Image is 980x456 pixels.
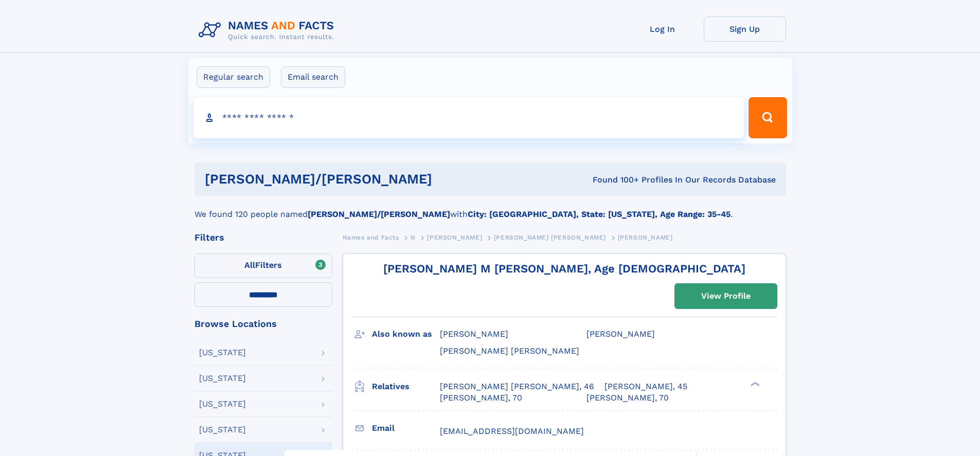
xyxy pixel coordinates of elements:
[440,329,508,339] span: [PERSON_NAME]
[199,400,246,408] div: [US_STATE]
[372,378,440,395] h3: Relatives
[512,174,776,186] div: Found 100+ Profiles In Our Records Database
[675,284,777,308] a: View Profile
[199,374,246,382] div: [US_STATE]
[494,234,606,241] span: [PERSON_NAME] [PERSON_NAME]
[372,325,440,343] h3: Also known as
[205,173,512,186] h1: [PERSON_NAME]/[PERSON_NAME]
[194,319,332,329] div: Browse Locations
[372,419,440,437] h3: Email
[427,231,482,244] a: [PERSON_NAME]
[704,16,786,42] a: Sign Up
[197,66,270,88] label: Regular search
[621,16,704,42] a: Log In
[199,349,246,357] div: [US_STATE]
[586,392,669,404] a: [PERSON_NAME], 70
[440,381,594,392] a: [PERSON_NAME] [PERSON_NAME], 46
[604,381,687,392] a: [PERSON_NAME], 45
[383,262,745,275] a: [PERSON_NAME] M [PERSON_NAME], Age [DEMOGRAPHIC_DATA]
[194,16,343,44] img: Logo Names and Facts
[701,284,751,308] div: View Profile
[440,426,584,436] span: [EMAIL_ADDRESS][DOMAIN_NAME]
[411,234,416,241] span: N
[748,380,760,387] div: ❯
[494,231,606,244] a: [PERSON_NAME] [PERSON_NAME]
[468,209,730,219] b: City: [GEOGRAPHIC_DATA], State: [US_STATE], Age Range: 35-45
[199,426,246,434] div: [US_STATE]
[194,196,786,221] div: We found 120 people named with .
[440,346,579,356] span: [PERSON_NAME] [PERSON_NAME]
[308,209,450,219] b: [PERSON_NAME]/[PERSON_NAME]
[194,253,332,278] label: Filters
[618,234,673,241] span: [PERSON_NAME]
[244,260,255,270] span: All
[343,231,399,244] a: Names and Facts
[440,392,522,404] a: [PERSON_NAME], 70
[427,234,482,241] span: [PERSON_NAME]
[586,329,655,339] span: [PERSON_NAME]
[281,66,345,88] label: Email search
[194,233,332,242] div: Filters
[193,97,744,138] input: search input
[411,231,416,244] a: N
[749,97,787,138] button: Search Button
